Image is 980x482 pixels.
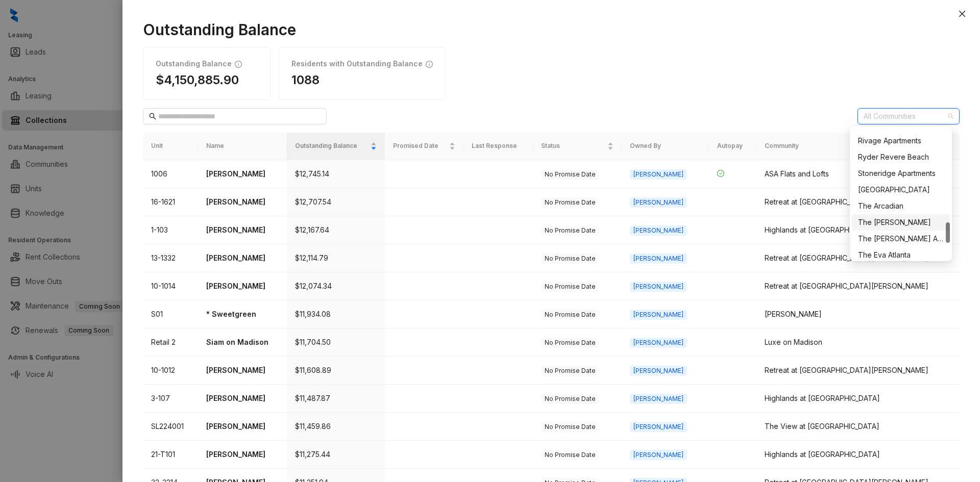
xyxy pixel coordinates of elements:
span: No Promise Date [541,310,599,320]
div: The View at [GEOGRAPHIC_DATA] [765,421,951,432]
div: Retreat at [GEOGRAPHIC_DATA][PERSON_NAME] [765,252,951,264]
p: [PERSON_NAME] [206,449,279,460]
td: 3-107 [143,385,198,413]
th: Promised Date [385,133,463,160]
td: $11,487.87 [287,385,385,413]
td: $11,704.50 [287,328,385,357]
th: Last Response [463,133,533,160]
span: No Promise Date [541,366,599,376]
span: [PERSON_NAME] [630,310,687,320]
td: $11,608.89 [287,357,385,385]
h1: Residents with Outstanding Balance [291,60,423,68]
h1: 1088 [291,72,433,87]
p: Siam on Madison [206,337,279,348]
div: Highlands at [GEOGRAPHIC_DATA] [765,393,951,404]
span: No Promise Date [541,253,599,264]
span: [PERSON_NAME] [630,169,687,180]
span: [PERSON_NAME] [630,197,687,208]
span: [PERSON_NAME] [630,282,687,292]
div: Highlands at [GEOGRAPHIC_DATA] [765,449,951,460]
th: Status [533,133,622,160]
span: close [958,10,966,18]
p: [PERSON_NAME] [206,421,279,432]
span: search [149,113,156,120]
th: Name [198,133,287,160]
p: * Sweetgreen [206,309,279,320]
p: [PERSON_NAME] [206,393,279,404]
span: No Promise Date [541,197,599,208]
span: No Promise Date [541,450,599,460]
div: [GEOGRAPHIC_DATA] [858,184,944,195]
td: 16-1621 [143,188,198,216]
td: $12,074.34 [287,272,385,300]
div: Highlands at [GEOGRAPHIC_DATA] [765,224,951,236]
div: Luxe on Madison [765,337,951,348]
td: $11,459.86 [287,413,385,441]
span: No Promise Date [541,169,599,180]
div: The Eva Atlanta [858,249,944,261]
span: No Promise Date [541,394,599,404]
span: [PERSON_NAME] [630,225,687,236]
td: 21-T101 [143,441,198,469]
div: ASA Flats and Lofts [765,168,951,180]
p: [PERSON_NAME] [206,168,279,180]
h1: Outstanding Balance [143,20,960,39]
span: [PERSON_NAME] [630,394,687,404]
div: The [PERSON_NAME] Apartments [858,233,944,244]
span: [PERSON_NAME] [630,450,687,460]
td: 10-1012 [143,357,198,385]
td: $12,114.79 [287,244,385,272]
span: No Promise Date [541,225,599,236]
td: Retail 2 [143,328,198,357]
div: Ryder Revere Beach [852,149,950,165]
td: $11,934.08 [287,300,385,328]
div: Retreat at [GEOGRAPHIC_DATA][PERSON_NAME] [765,365,951,376]
p: [PERSON_NAME] [206,365,279,376]
div: Ryder Revere Beach [858,151,944,163]
th: Unit [143,133,198,160]
span: No Promise Date [541,338,599,348]
div: Rivage Apartments [852,133,950,149]
td: S01 [143,300,198,328]
div: The Arcadian [858,200,944,212]
p: [PERSON_NAME] [206,224,279,236]
div: The [PERSON_NAME] [858,217,944,228]
div: The Arcadian [852,198,950,214]
p: [PERSON_NAME] [206,252,279,264]
div: Stoneridge Apartments [852,165,950,182]
span: [PERSON_NAME] [630,422,687,432]
div: The Bailey Apartments [852,231,950,247]
span: [PERSON_NAME] [630,366,687,376]
td: SL224001 [143,413,198,441]
span: info-circle [235,60,242,68]
div: The Eva Atlanta [852,247,950,263]
div: Summit Station [852,182,950,198]
span: [PERSON_NAME] [630,338,687,348]
th: Community [756,133,960,160]
td: 13-1332 [143,244,198,272]
div: The Arnold [852,214,950,231]
p: [PERSON_NAME] [206,196,279,208]
span: No Promise Date [541,282,599,292]
td: $11,275.44 [287,441,385,469]
span: Outstanding Balance [295,141,369,151]
span: Status [541,141,605,151]
td: 10-1014 [143,272,198,300]
td: $12,745.14 [287,160,385,188]
div: Rivage Apartments [858,135,944,146]
div: Retreat at [GEOGRAPHIC_DATA][PERSON_NAME] [765,281,951,292]
span: check-circle [717,170,724,177]
div: Stoneridge Apartments [858,168,944,179]
p: [PERSON_NAME] [206,281,279,292]
div: Retreat at [GEOGRAPHIC_DATA][PERSON_NAME] [765,196,951,208]
td: 1006 [143,160,198,188]
td: 1-103 [143,216,198,244]
span: Promised Date [393,141,447,151]
h1: Outstanding Balance [156,60,232,68]
td: $12,707.54 [287,188,385,216]
td: $12,167.64 [287,216,385,244]
span: info-circle [426,60,433,68]
div: [PERSON_NAME] [765,309,951,320]
button: Close [956,8,968,20]
span: [PERSON_NAME] [630,253,687,264]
